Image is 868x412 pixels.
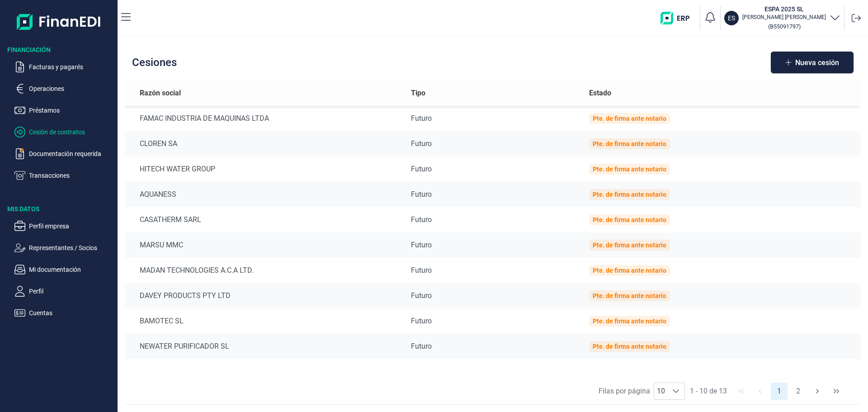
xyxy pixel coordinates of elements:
button: Facturas y pagarés [14,62,114,72]
p: Préstamos [29,105,114,116]
div: Pte. de firma ante notario [593,343,666,350]
div: Futuro [411,138,575,149]
div: Pte. de firma ante notario [593,242,666,249]
button: Cesión de contratos [14,127,114,137]
div: Futuro [411,240,575,251]
p: Cesión de contratos [29,127,114,137]
button: ESESPA 2025 SL[PERSON_NAME] [PERSON_NAME](B55091797) [724,5,840,32]
p: Mi documentación [29,264,114,275]
button: Perfil empresa [14,221,114,232]
button: Representantes / Socios [14,242,114,253]
span: Estado [589,88,611,99]
button: Transacciones [14,170,114,181]
div: Pte. de firma ante notario [593,115,666,122]
div: Pte. de firma ante notario [593,317,666,325]
div: HITECH WATER GROUP [140,164,396,175]
small: Copiar cif [768,23,801,30]
p: Transacciones [29,170,114,181]
p: Representantes / Socios [29,242,114,253]
button: Nueva cesión [771,52,854,73]
button: Perfil [14,286,114,297]
button: Next Page [809,383,826,400]
div: Futuro [411,189,575,200]
span: 1 - 10 de 13 [686,383,731,400]
p: Documentación requerida [29,148,114,159]
span: 10 [654,383,668,399]
span: Tipo [411,88,425,99]
div: NEWATER PURIFICADOR SL [140,341,396,352]
div: Pte. de firma ante notario [593,166,666,173]
p: [PERSON_NAME] [PERSON_NAME] [742,14,826,21]
button: Cuentas [14,308,114,318]
button: Préstamos [14,105,114,116]
img: Logo de aplicación [17,7,101,36]
span: Nueva cesión [795,59,839,66]
span: Filas por página [599,386,650,397]
p: ES [728,14,735,23]
p: Cuentas [29,308,114,318]
button: Operaciones [14,83,114,94]
p: Perfil [29,286,114,297]
div: Pte. de firma ante notario [593,292,666,299]
button: Documentación requerida [14,148,114,159]
p: Perfil empresa [29,221,114,232]
div: DAVEY PRODUCTS PTY LTD [140,290,396,301]
button: Page 2 [790,383,807,400]
div: Futuro [411,290,575,301]
div: MADAN TECHNOLOGIES A.C.A LTD. [140,265,396,276]
div: Pte. de firma ante notario [593,191,666,198]
div: Futuro [411,164,575,175]
div: FAMAC INDUSTRIA DE MAQUINAS LTDA [140,113,396,124]
button: Mi documentación [14,264,114,275]
div: AQUANESS [140,189,396,200]
div: Futuro [411,316,575,327]
div: Pte. de firma ante notario [593,267,666,274]
button: Last Page [828,383,845,400]
div: MARSU MMC [140,240,396,251]
div: Pte. de firma ante notario [593,216,666,223]
p: Facturas y pagarés [29,62,114,72]
img: erp [660,12,696,24]
div: Futuro [411,265,575,276]
h3: ESPA 2025 SL [742,5,826,14]
div: Futuro [411,341,575,352]
div: CASATHERM SARL [140,214,396,225]
div: Pte. de firma ante notario [593,140,666,147]
div: BAMOTEC SL [140,316,396,327]
p: Operaciones [29,83,114,94]
div: Futuro [411,113,575,124]
span: Razón social [140,88,181,99]
div: CLOREN SA [140,138,396,149]
h2: Cesiones [132,56,177,69]
div: Futuro [411,214,575,225]
button: Page 1 [771,383,788,400]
